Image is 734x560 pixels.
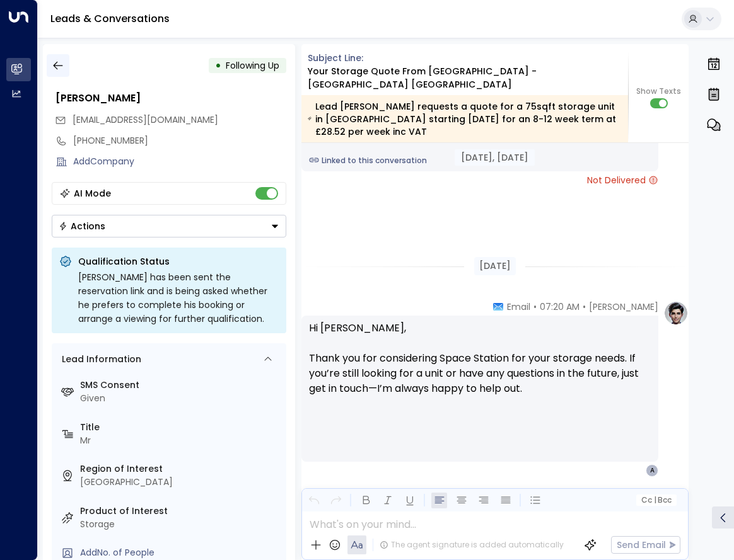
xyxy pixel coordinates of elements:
[73,113,218,126] span: [EMAIL_ADDRESS][DOMAIN_NAME]
[306,493,322,508] button: Undo
[455,149,535,166] div: [DATE], [DATE]
[653,496,656,505] span: |
[80,546,281,559] div: AddNo. of People
[589,300,658,313] span: [PERSON_NAME]
[80,379,281,392] label: SMS Consent
[380,539,564,551] div: The agent signature is added automatically
[50,11,170,26] a: Leads & Conversations
[52,215,286,237] div: Button group with a nested menu
[474,257,516,275] div: [DATE]
[80,434,281,447] div: Mr
[78,255,279,268] p: Qualification Status
[507,300,530,313] span: Email
[80,476,281,489] div: [GEOGRAPHIC_DATA]
[73,134,286,147] div: [PHONE_NUMBER]
[52,215,286,237] button: Actions
[308,100,621,138] div: Lead [PERSON_NAME] requests a quote for a 75sqft storage unit in [GEOGRAPHIC_DATA] starting [DATE...
[663,300,689,326] img: profile-logo.png
[583,300,586,313] span: •
[636,494,677,506] button: Cc|Bcc
[587,174,658,186] span: Not Delivered
[78,270,279,326] div: [PERSON_NAME] has been sent the reservation link and is being asked whether he prefers to complet...
[80,518,281,531] div: Storage
[55,91,286,106] div: [PERSON_NAME]
[215,54,221,77] div: •
[308,65,629,91] div: Your storage quote from [GEOGRAPHIC_DATA] - [GEOGRAPHIC_DATA] [GEOGRAPHIC_DATA]
[226,59,279,72] span: Following Up
[641,496,672,505] span: Cc Bcc
[636,86,681,97] span: Show Texts
[328,493,344,508] button: Redo
[646,464,658,477] div: A
[80,462,281,476] label: Region of Interest
[73,155,286,168] div: AddCompany
[80,392,281,405] div: Given
[57,353,141,366] div: Lead Information
[74,187,111,200] div: AI Mode
[533,300,537,313] span: •
[80,505,281,518] label: Product of Interest
[308,52,363,64] span: Subject Line:
[540,300,580,313] span: 07:20 AM
[73,113,218,127] span: avastatagroup@gmail.com
[309,155,651,166] a: Linked to this conversation
[59,220,105,232] div: Actions
[80,421,281,434] label: Title
[309,321,651,411] p: Hi [PERSON_NAME], Thank you for considering Space Station for your storage needs. If you’re still...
